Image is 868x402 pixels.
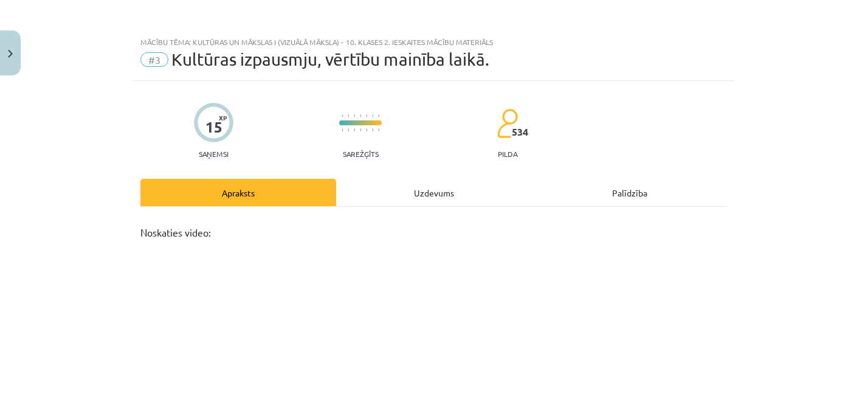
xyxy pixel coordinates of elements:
[171,49,489,69] span: Kultūras izpausmju, vērtību mainība laikā.
[140,38,728,46] div: Mācību tēma: Kultūras un mākslas i (vizuālā māksla) - 10. klases 2. ieskaites mācību materiāls
[140,218,728,240] h3: Noskaties video:
[498,150,517,158] p: pilda
[219,114,227,121] span: XP
[336,179,532,206] div: Uzdevums
[348,128,349,131] img: icon-short-line-57e1e144782c952c97e751825c79c345078a6d821885a25fce030b3d8c18986b.svg
[366,128,367,131] img: icon-short-line-57e1e144782c952c97e751825c79c345078a6d821885a25fce030b3d8c18986b.svg
[360,128,361,131] img: icon-short-line-57e1e144782c952c97e751825c79c345078a6d821885a25fce030b3d8c18986b.svg
[372,114,373,117] img: icon-short-line-57e1e144782c952c97e751825c79c345078a6d821885a25fce030b3d8c18986b.svg
[342,114,343,117] img: icon-short-line-57e1e144782c952c97e751825c79c345078a6d821885a25fce030b3d8c18986b.svg
[532,179,728,206] div: Palīdzība
[512,126,528,137] span: 534
[348,114,349,117] img: icon-short-line-57e1e144782c952c97e751825c79c345078a6d821885a25fce030b3d8c18986b.svg
[140,179,336,206] div: Apraksts
[342,128,343,131] img: icon-short-line-57e1e144782c952c97e751825c79c345078a6d821885a25fce030b3d8c18986b.svg
[360,114,361,117] img: icon-short-line-57e1e144782c952c97e751825c79c345078a6d821885a25fce030b3d8c18986b.svg
[378,128,379,131] img: icon-short-line-57e1e144782c952c97e751825c79c345078a6d821885a25fce030b3d8c18986b.svg
[354,128,355,131] img: icon-short-line-57e1e144782c952c97e751825c79c345078a6d821885a25fce030b3d8c18986b.svg
[366,114,367,117] img: icon-short-line-57e1e144782c952c97e751825c79c345078a6d821885a25fce030b3d8c18986b.svg
[205,119,222,136] div: 15
[343,150,379,158] p: Sarežģīts
[354,114,355,117] img: icon-short-line-57e1e144782c952c97e751825c79c345078a6d821885a25fce030b3d8c18986b.svg
[140,52,168,67] span: #3
[194,150,233,158] p: Saņemsi
[8,50,13,58] img: icon-close-lesson-0947bae3869378f0d4975bcd49f059093ad1ed9edebbc8119c70593378902aed.svg
[497,108,518,139] img: students-c634bb4e5e11cddfef0936a35e636f08e4e9abd3cc4e673bd6f9a4125e45ecb1.svg
[378,114,379,117] img: icon-short-line-57e1e144782c952c97e751825c79c345078a6d821885a25fce030b3d8c18986b.svg
[372,128,373,131] img: icon-short-line-57e1e144782c952c97e751825c79c345078a6d821885a25fce030b3d8c18986b.svg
